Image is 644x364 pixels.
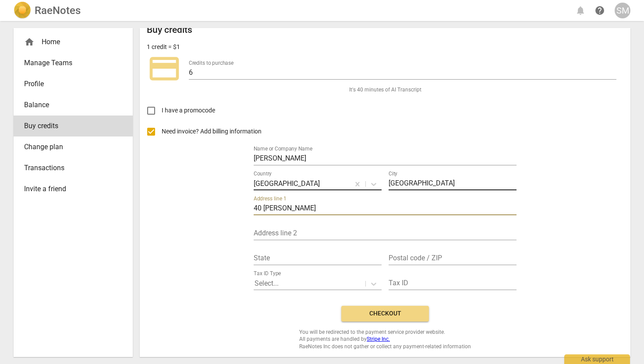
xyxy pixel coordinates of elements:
[254,271,281,276] label: Tax ID Type
[147,42,180,52] p: 1 credit = $1
[24,184,115,194] span: Invite a friend
[349,86,421,94] span: It's 40 minutes of AI Transcript
[594,5,605,16] span: help
[254,196,286,201] label: Address line 1
[24,121,115,131] span: Buy credits
[24,142,115,152] span: Change plan
[24,37,35,47] span: home
[162,106,215,115] span: I have a promocode
[162,127,263,136] span: Need invoice? Add billing information
[24,58,115,68] span: Manage Teams
[348,309,422,318] span: Checkout
[24,100,115,110] span: Balance
[615,3,630,18] button: SM
[14,94,133,115] a: Balance
[14,178,133,199] a: Invite a friend
[254,178,320,189] p: Egypt
[14,73,133,94] a: Profile
[24,37,115,47] div: Home
[147,24,192,35] h2: Buy credits
[14,136,133,157] a: Change plan
[189,60,234,66] label: Credits to purchase
[14,2,81,19] a: LogoRaeNotes
[35,4,81,17] h2: RaeNotes
[254,171,272,176] label: Country
[24,79,115,89] span: Profile
[592,3,608,18] a: Help
[147,51,182,86] span: credit_card
[14,52,133,73] a: Manage Teams
[255,278,279,288] p: Select...
[389,171,397,176] label: City
[341,306,429,322] button: Checkout
[367,336,390,342] a: Stripe Inc.
[24,163,115,173] span: Transactions
[14,157,133,178] a: Transactions
[254,146,312,151] label: Name or Company Name
[14,31,133,52] div: Home
[14,2,31,19] img: Logo
[299,329,471,350] span: You will be redirected to the payment service provider website. All payments are handled by RaeNo...
[14,115,133,136] a: Buy credits
[564,354,630,364] div: Ask support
